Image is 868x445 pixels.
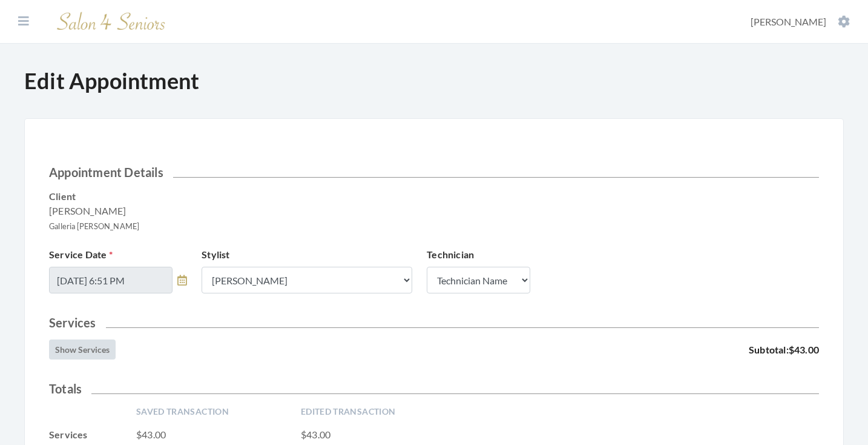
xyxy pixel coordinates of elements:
span: Edited Transaction [301,406,395,418]
label: Stylist [202,247,229,262]
span: Saved Transaction [136,406,291,418]
span: $43.00 [789,344,819,355]
span: [PERSON_NAME] [49,189,139,233]
input: Select Date [49,267,173,293]
h2: Totals [49,381,819,396]
img: Salon 4 Seniors [51,7,172,36]
h2: Services [49,315,819,330]
span: $43.00 [301,427,330,442]
a: toggle [177,272,187,289]
strong: Services [49,429,88,440]
span: [PERSON_NAME] [751,16,826,27]
label: Technician [427,247,474,262]
button: Show Services [49,340,116,360]
h2: Appointment Details [49,165,819,179]
h1: Edit Appointment [24,68,844,94]
strong: Client [49,190,76,202]
label: Service Date [49,247,113,262]
button: [PERSON_NAME] [747,15,853,28]
span: Subtotal: [749,343,819,357]
small: Galleria [PERSON_NAME] [49,221,139,231]
span: $43.00 [136,427,291,442]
